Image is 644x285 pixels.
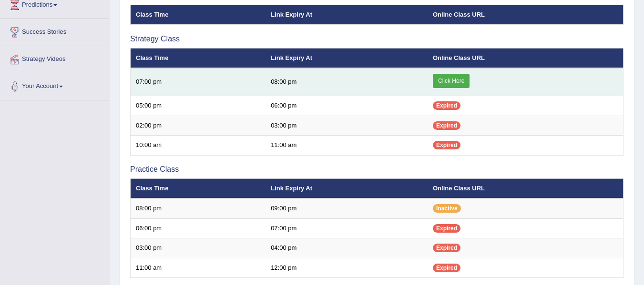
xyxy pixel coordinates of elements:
[433,264,460,272] span: Expired
[131,48,266,68] th: Class Time
[266,238,428,258] td: 04:00 pm
[266,5,428,25] th: Link Expiry At
[131,238,266,258] td: 03:00 pm
[131,136,266,156] td: 10:00 am
[131,5,266,25] th: Class Time
[131,116,266,136] td: 02:00 pm
[266,96,428,116] td: 06:00 pm
[433,141,460,149] span: Expired
[266,258,428,278] td: 12:00 pm
[0,46,109,70] a: Strategy Videos
[428,178,624,198] th: Online Class URL
[266,136,428,156] td: 11:00 am
[433,74,470,88] a: Click Here
[433,224,460,233] span: Expired
[0,19,109,43] a: Success Stories
[131,178,266,198] th: Class Time
[130,35,624,43] h3: Strategy Class
[266,68,428,96] td: 08:00 pm
[130,165,624,174] h3: Practice Class
[131,258,266,278] td: 11:00 am
[266,116,428,136] td: 03:00 pm
[428,48,624,68] th: Online Class URL
[433,204,461,213] span: Inactive
[0,73,109,97] a: Your Account
[131,198,266,218] td: 08:00 pm
[131,68,266,96] td: 07:00 pm
[266,178,428,198] th: Link Expiry At
[433,121,460,130] span: Expired
[266,198,428,218] td: 09:00 pm
[433,244,460,252] span: Expired
[131,218,266,238] td: 06:00 pm
[266,218,428,238] td: 07:00 pm
[266,48,428,68] th: Link Expiry At
[433,101,460,110] span: Expired
[131,96,266,116] td: 05:00 pm
[428,5,624,25] th: Online Class URL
